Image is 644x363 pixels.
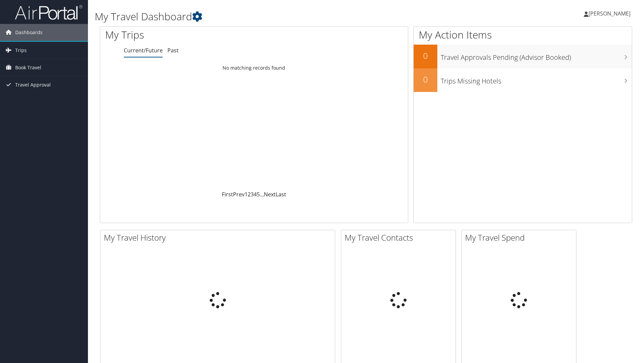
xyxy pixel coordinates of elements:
[414,68,632,92] a: 0Trips Missing Hotels
[414,74,437,85] h2: 0
[251,191,254,198] a: 3
[254,191,257,198] a: 4
[248,191,251,198] a: 2
[345,232,456,243] h2: My Travel Contacts
[15,76,51,93] span: Travel Approval
[276,191,286,198] a: Last
[15,42,27,59] span: Trips
[15,59,41,76] span: Book Travel
[245,191,248,198] a: 1
[15,4,83,20] img: airportal-logo.png
[15,24,43,41] span: Dashboards
[233,191,245,198] a: Prev
[105,28,275,42] h1: My Trips
[222,191,233,198] a: First
[414,45,632,68] a: 0Travel Approvals Pending (Advisor Booked)
[257,191,260,198] a: 5
[465,232,576,243] h2: My Travel Spend
[100,62,408,74] td: No matching records found
[414,28,632,42] h1: My Action Items
[104,232,335,243] h2: My Travel History
[441,49,632,62] h3: Travel Approvals Pending (Advisor Booked)
[95,9,456,24] h1: My Travel Dashboard
[441,73,632,86] h3: Trips Missing Hotels
[264,191,276,198] a: Next
[584,3,637,24] a: [PERSON_NAME]
[414,50,437,62] h2: 0
[260,191,264,198] span: …
[589,10,630,17] span: [PERSON_NAME]
[167,47,179,54] a: Past
[124,47,163,54] a: Current/Future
